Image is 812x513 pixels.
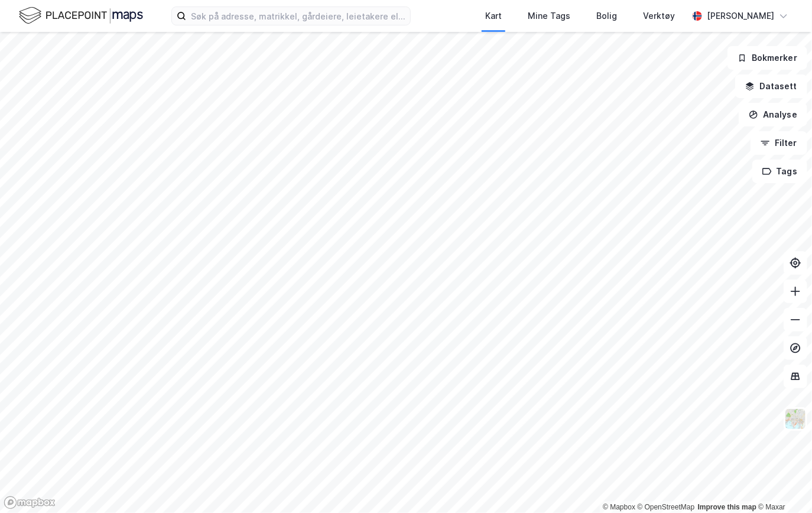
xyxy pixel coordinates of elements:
button: Bokmerker [727,46,807,70]
div: Bolig [596,9,617,23]
img: Z [784,408,807,430]
div: [PERSON_NAME] [707,9,774,23]
iframe: Chat Widget [753,456,812,513]
div: Verktøy [643,9,675,23]
img: logo.f888ab2527a4732fd821a326f86c7f29.svg [19,5,143,26]
div: Kontrollprogram for chat [753,456,812,513]
a: Improve this map [698,503,756,511]
button: Tags [752,160,807,183]
div: Kart [485,9,502,23]
a: Mapbox [603,503,635,511]
button: Datasett [735,74,807,98]
button: Analyse [739,103,807,126]
input: Søk på adresse, matrikkel, gårdeiere, leietakere eller personer [186,7,410,25]
button: Filter [751,131,807,155]
div: Mine Tags [528,9,570,23]
a: OpenStreetMap [638,503,695,511]
a: Mapbox homepage [4,496,56,509]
